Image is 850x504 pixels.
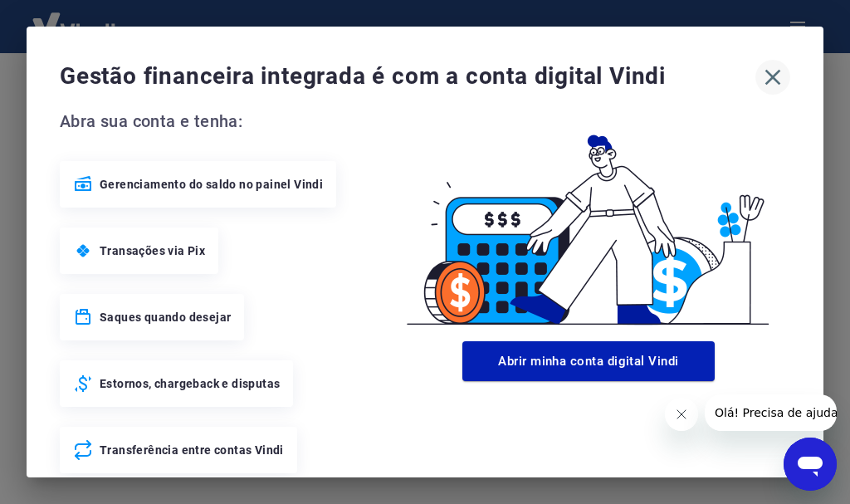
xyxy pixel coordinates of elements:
span: Olá! Precisa de ajuda? [10,12,139,25]
span: Gerenciamento do saldo no painel Vindi [100,176,323,193]
iframe: Mensagem da empresa [705,394,837,431]
span: Abra sua conta e tenha: [60,108,387,135]
span: Gestão financeira integrada é com a conta digital Vindi [60,60,755,93]
button: Abrir minha conta digital Vindi [462,341,715,381]
iframe: Botão para abrir a janela de mensagens [784,438,837,491]
span: Estornos, chargeback e disputas [100,375,280,392]
iframe: Fechar mensagem [665,398,698,431]
span: Saques quando desejar [100,309,231,325]
span: Transferência entre contas Vindi [100,442,284,458]
img: Good Billing [387,108,790,335]
span: Transações via Pix [100,242,205,259]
